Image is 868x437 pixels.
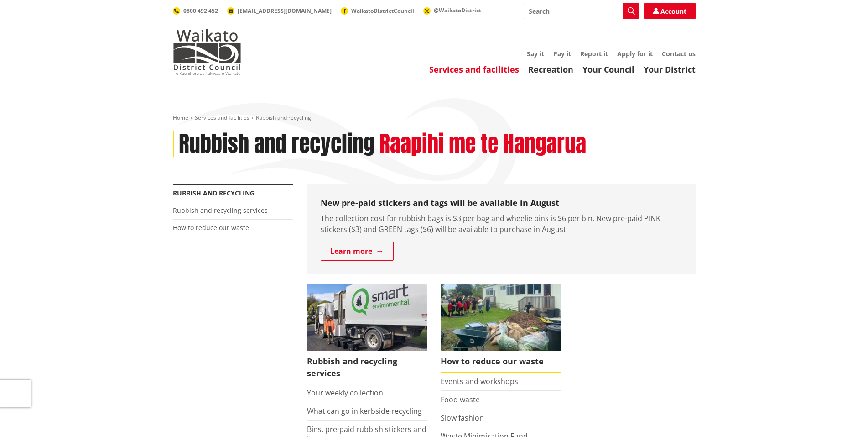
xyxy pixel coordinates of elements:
a: Food waste [441,395,480,405]
nav: breadcrumb [173,114,696,122]
a: WaikatoDistrictCouncil [341,7,414,15]
h2: Raapihi me te Hangarua [379,131,586,158]
a: How to reduce our waste [173,223,249,232]
a: Report it [580,49,608,58]
span: 0800 492 452 [183,7,218,15]
a: [EMAIL_ADDRESS][DOMAIN_NAME] [227,7,332,15]
img: Rubbish and recycling services [307,284,427,351]
a: Rubbish and recycling services [173,206,268,215]
a: Rubbish and recycling services [307,284,427,384]
a: Recreation [528,64,573,75]
p: The collection cost for rubbish bags is $3 per bag and wheelie bins is $6 per bin. New pre-paid P... [321,213,682,235]
a: Home [173,114,188,121]
a: 0800 492 452 [173,7,218,15]
a: Slow fashion [441,413,484,423]
span: Rubbish and recycling services [307,351,427,384]
span: Rubbish and recycling [256,114,311,121]
h1: Rubbish and recycling [179,131,374,158]
a: Your Council [582,64,634,75]
a: How to reduce our waste [441,284,561,373]
a: @WaikatoDistrict [423,6,481,14]
h3: New pre-paid stickers and tags will be available in August [321,198,682,208]
span: [EMAIL_ADDRESS][DOMAIN_NAME] [238,7,332,15]
span: @WaikatoDistrict [434,6,481,14]
a: Events and workshops [441,376,518,386]
a: Account [644,3,696,19]
a: Services and facilities [195,114,249,121]
a: What can go in kerbside recycling [307,406,422,416]
a: Services and facilities [429,64,519,75]
a: Your District [644,64,696,75]
span: How to reduce our waste [441,351,561,372]
span: WaikatoDistrictCouncil [351,7,414,15]
a: Learn more [321,242,394,261]
input: Search input [523,3,639,19]
a: Say it [527,49,544,58]
img: Waikato District Council - Te Kaunihera aa Takiwaa o Waikato [173,29,241,75]
a: Apply for it [617,49,653,58]
a: Pay it [553,49,571,58]
a: Your weekly collection [307,388,383,398]
a: Rubbish and recycling [173,189,255,197]
img: Reducing waste [441,284,561,351]
a: Contact us [662,49,696,58]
